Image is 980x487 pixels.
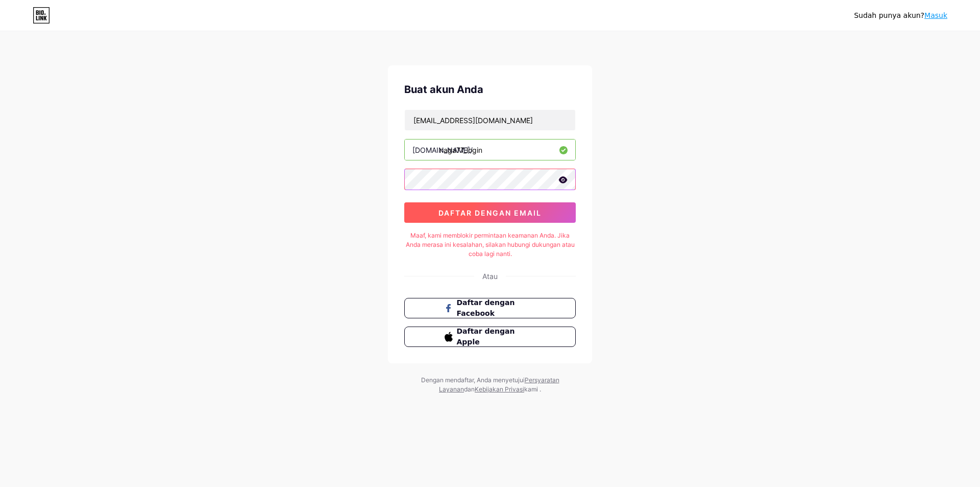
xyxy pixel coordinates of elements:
font: Atau [482,272,498,281]
font: daftar dengan email [438,208,542,217]
font: Daftar dengan Apple [457,327,515,346]
input: E-mail [405,110,575,130]
font: Sudah punya akun? [854,11,924,19]
font: Daftar dengan Facebook [457,298,515,317]
input: nama belakang [405,140,575,160]
font: kami . [524,385,541,393]
font: [DOMAIN_NAME]/ [412,146,473,154]
a: Masuk [924,11,947,19]
a: Kebijakan Privasi [475,385,524,393]
font: Buat akun Anda [404,83,483,96]
font: dan [464,385,475,393]
font: Dengan mendaftar, Anda menyetujui [421,376,525,384]
button: Daftar dengan Apple [404,327,576,347]
font: Maaf, kami memblokir permintaan keamanan Anda. Jika Anda merasa ini kesalahan, silakan hubungi du... [406,231,575,258]
button: daftar dengan email [404,202,576,223]
button: Daftar dengan Facebook [404,298,576,318]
